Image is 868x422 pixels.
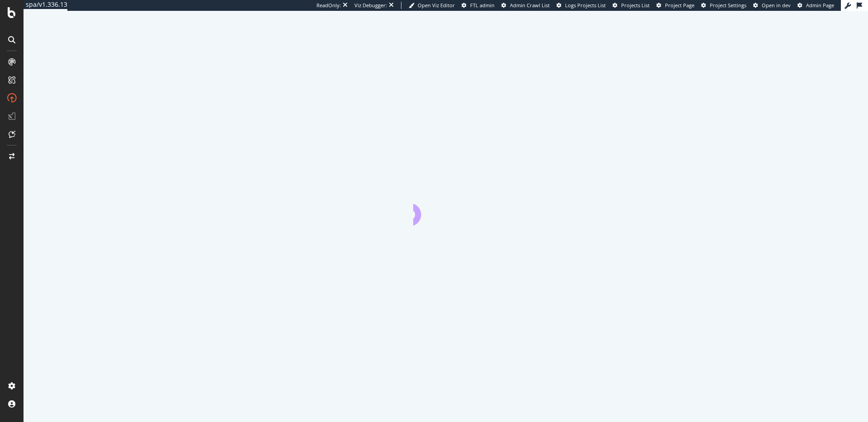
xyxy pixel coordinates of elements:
span: Project Page [665,2,694,9]
span: Logs Projects List [565,2,606,9]
span: Open in dev [762,2,791,9]
span: FTL admin [470,2,495,9]
span: Open Viz Editor [418,2,455,9]
a: Open in dev [753,2,791,9]
div: animation [413,193,478,225]
span: Admin Crawl List [510,2,550,9]
a: Projects List [613,2,650,9]
span: Project Settings [710,2,746,9]
div: ReadOnly: [316,2,341,9]
a: Admin Page [797,2,834,9]
a: Open Viz Editor [409,2,455,9]
span: Projects List [621,2,650,9]
a: FTL admin [462,2,495,9]
a: Project Page [656,2,694,9]
span: Admin Page [806,2,834,9]
a: Admin Crawl List [501,2,550,9]
div: Viz Debugger: [354,2,387,9]
a: Project Settings [701,2,746,9]
a: Logs Projects List [557,2,606,9]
